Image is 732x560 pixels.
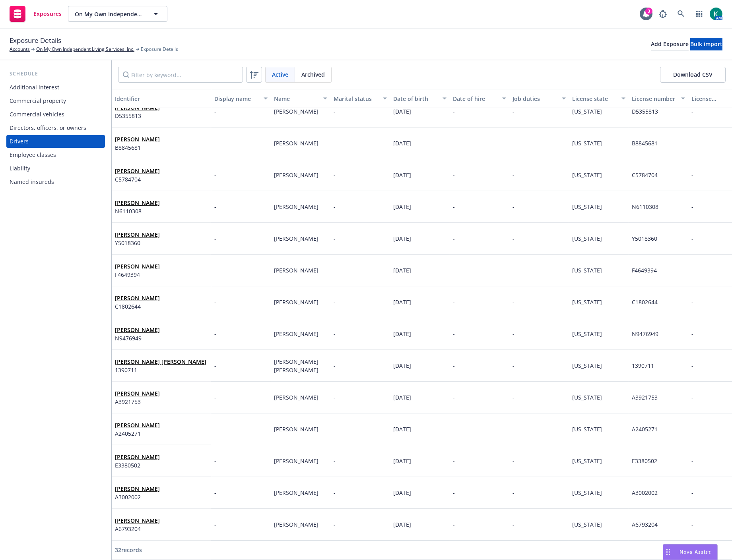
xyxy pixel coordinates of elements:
span: [PERSON_NAME] [PERSON_NAME] [274,358,320,374]
span: N6110308 [115,207,160,215]
span: F4649394 [115,270,160,279]
span: [PERSON_NAME] [274,425,318,433]
span: C5784704 [632,171,658,179]
span: - [513,521,515,528]
span: - [214,171,216,179]
div: Liability [10,162,30,175]
img: photo [710,8,722,20]
span: - [214,203,216,211]
span: Y5018360 [115,239,160,247]
div: License state [572,95,617,103]
span: [PERSON_NAME] [274,203,318,210]
span: A3002002 [632,489,658,496]
span: - [334,298,336,306]
a: Employee classes [6,149,105,161]
div: Add Exposure [651,38,689,50]
span: Active [272,70,288,79]
span: E3380502 [115,461,160,469]
button: On My Own Independent Living Services, Inc. [68,6,167,22]
span: [US_STATE] [572,362,602,369]
span: A2405271 [115,429,160,438]
span: - [513,266,515,274]
div: Date of hire [453,95,497,103]
span: A6793204 [632,521,658,528]
span: [DATE] [393,394,411,401]
span: [PERSON_NAME] [274,489,318,496]
span: - [691,330,693,338]
span: D5355813 [632,108,658,115]
button: License state [569,89,629,108]
span: C1802644 [115,302,160,311]
span: Exposure Details [141,46,178,53]
span: [US_STATE] [572,425,602,433]
a: Report a Bug [655,6,671,22]
span: N9476949 [632,330,658,338]
span: N9476949 [115,334,160,342]
span: E3380502 [632,457,657,465]
div: License number [632,95,676,103]
span: - [513,203,515,210]
span: A3921753 [115,398,160,406]
span: [US_STATE] [572,521,602,528]
span: - [691,171,693,179]
span: - [691,298,693,306]
a: On My Own Independent Living Services, Inc. [36,46,134,53]
span: N6110308 [632,203,658,210]
span: - [334,362,336,369]
span: - [334,521,336,528]
span: - [214,489,216,497]
button: License number [629,89,688,108]
span: - [214,234,216,243]
span: [DATE] [393,425,411,433]
span: [PERSON_NAME] [274,298,318,306]
span: [US_STATE] [572,266,602,274]
a: Search [673,6,689,22]
span: - [691,394,693,401]
span: - [334,489,336,496]
span: [PERSON_NAME] [115,230,160,239]
span: - [691,521,693,528]
div: Commercial property [10,95,66,107]
span: Exposure Details [10,35,61,46]
span: - [453,298,455,306]
span: C5784704 [115,175,160,183]
span: - [691,489,693,496]
a: [PERSON_NAME] [115,390,160,397]
span: - [513,298,515,306]
div: Job duties [513,95,557,103]
span: - [453,394,455,401]
span: - [214,393,216,402]
div: Drivers [10,135,29,148]
span: D5355813 [115,112,160,120]
span: [US_STATE] [572,108,602,115]
a: Exposures [6,3,65,25]
span: - [691,108,693,115]
a: [PERSON_NAME] [115,485,160,492]
a: [PERSON_NAME] [115,135,160,143]
span: B8845681 [115,143,160,152]
span: - [691,203,693,210]
div: Additional interest [10,81,59,94]
span: - [453,108,455,115]
span: 32 records [115,546,142,554]
span: - [691,425,693,433]
a: [PERSON_NAME] [115,294,160,302]
span: - [453,521,455,528]
a: [PERSON_NAME] [115,167,160,175]
span: - [513,139,515,147]
span: [US_STATE] [572,298,602,306]
a: [PERSON_NAME] [115,326,160,334]
span: - [513,330,515,338]
span: 1390711 [115,366,206,374]
span: - [513,457,515,465]
a: Accounts [10,46,30,53]
button: Job duties [509,89,569,108]
span: [DATE] [393,298,411,306]
span: [PERSON_NAME] [274,394,318,401]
